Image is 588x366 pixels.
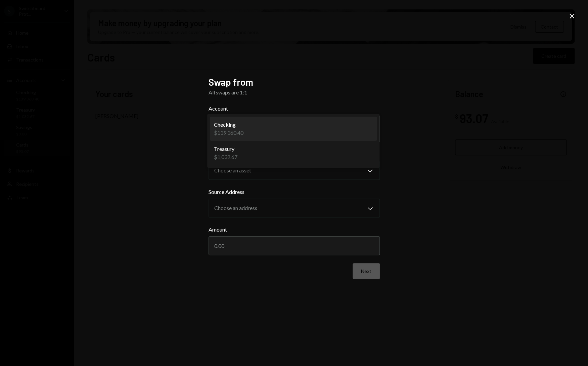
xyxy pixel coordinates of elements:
div: All swaps are 1:1 [209,88,380,96]
label: Account [209,105,380,113]
div: Treasury [214,145,237,153]
h2: Swap from [209,76,380,89]
div: $1,032.67 [214,153,237,161]
div: $139,360.40 [214,129,243,137]
div: Checking [214,121,243,129]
